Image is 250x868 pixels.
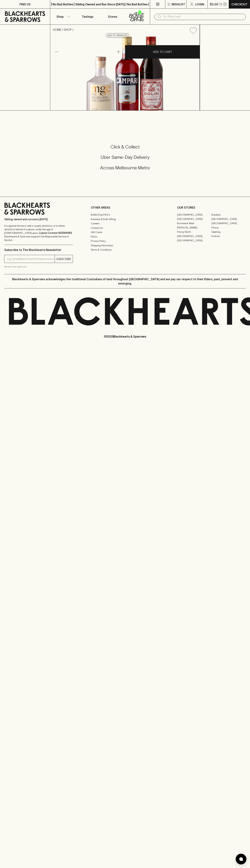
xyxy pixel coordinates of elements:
[91,239,159,243] a: Privacy Policy
[125,45,200,59] button: ADD TO CART
[177,234,211,238] a: [GEOGRAPHIC_DATA]
[153,50,172,54] p: ADD TO CART
[7,277,243,286] p: Blackhearts & Sparrows acknowledges the traditional Custodians of land throughout [GEOGRAPHIC_DAT...
[91,226,159,230] a: Contact Us
[19,2,31,6] p: FIND US
[211,234,246,238] a: Prahran
[106,33,129,38] button: Add to wishlist
[4,165,246,171] h5: Across Melbourne Metro
[4,224,73,242] p: It is against the law to sell or supply alcohol to, or to obtain alcohol on behalf of a person un...
[91,230,159,235] a: Gift Cards
[4,144,246,150] h5: Click & Collect
[56,14,64,19] p: Shop
[108,14,117,19] p: Stores
[210,2,218,6] p: $0.00
[172,2,185,6] p: Wishlist
[64,28,72,31] a: SHOP
[239,857,243,861] img: bubble-icon
[211,221,246,225] a: [GEOGRAPHIC_DATA]
[50,37,200,110] img: 31522.png
[75,9,100,24] a: Tastings
[82,14,93,19] p: Tastings
[53,28,61,31] a: HOME
[56,257,71,261] p: SUBSCRIBE
[4,248,73,252] p: Subscribe to The Blackhearts Newsletter
[55,255,73,263] button: SUBSCRIBE
[39,231,72,234] strong: Liquor License #32064953
[211,217,246,221] a: [GEOGRAPHIC_DATA]
[91,248,159,252] a: Terms & Conditions
[211,230,246,234] a: Geelong
[4,265,73,268] p: We will never spam you
[163,14,243,20] input: Try "Pinot noir"
[91,213,159,217] a: Bottle Drop FAQ's
[4,218,73,221] p: Sibling owned and run since [DATE]
[211,225,246,230] a: Fitzroy
[4,154,246,160] h5: Uber Same-Day Delivery
[211,213,246,217] a: Braddon
[177,217,211,221] a: [GEOGRAPHIC_DATA]
[100,9,125,24] a: Stores
[7,256,55,262] input: e.g. jane@blackheartsandsparrows.com.au
[177,238,211,243] a: [GEOGRAPHIC_DATA]
[195,2,204,6] p: Login
[224,3,226,5] p: 0
[177,230,211,234] a: Fitzroy North
[4,130,246,189] div: Call to action block
[91,243,159,248] a: Shipping Information
[91,205,159,210] p: OTHER AREAS
[177,205,246,210] p: OUR STORES
[177,221,211,225] a: Brunswick West
[188,26,198,35] button: Add to wishlist
[91,217,159,221] a: Business & Bulk Gifting
[177,225,211,230] a: [PERSON_NAME]
[177,213,211,217] a: [GEOGRAPHIC_DATA]
[91,235,159,239] a: FAQ's
[50,9,75,24] button: Shop
[91,221,159,226] a: Careers
[231,2,247,6] p: Checkout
